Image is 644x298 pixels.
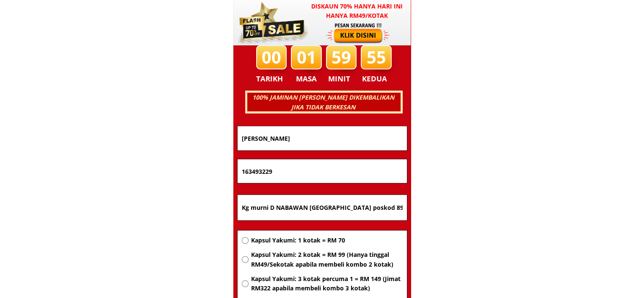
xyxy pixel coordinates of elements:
[240,126,405,150] input: Nama penuh
[240,195,405,220] input: Alamat
[292,73,321,85] h3: MASA
[303,2,411,21] h3: Diskaun 70% hanya hari ini hanya RM49/kotak
[240,159,405,183] input: Nombor Telefon Bimbit
[246,93,400,112] h3: 100% JAMINAN [PERSON_NAME] DIKEMBALIKAN JIKA TIDAK BERKESAN
[362,73,390,85] h3: KEDUA
[328,73,354,85] h3: MINIT
[256,73,292,85] h3: TARIKH
[251,236,402,245] span: Kapsul Yakumi: 1 kotak = RM 70
[251,274,402,293] span: Kapsul Yakumi: 3 kotak percuma 1 = RM 149 (Jimat RM322 apabila membeli kombo 3 kotak)
[251,250,402,269] span: Kapsul Yakumi: 2 kotak = RM 99 (Hanya tinggal RM49/Sekotak apabila membeli kombo 2 kotak)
